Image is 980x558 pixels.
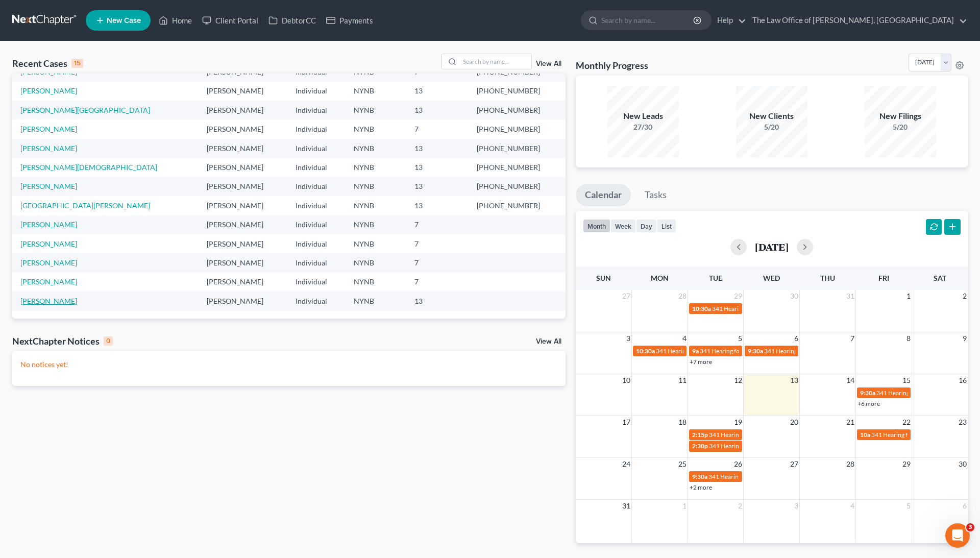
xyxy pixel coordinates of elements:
span: 341 Hearing for [PERSON_NAME] [764,347,855,355]
a: [PERSON_NAME] [20,277,77,286]
a: Calendar [576,184,631,206]
div: 5/20 [865,122,936,132]
td: 7 [406,215,469,234]
div: Recent Cases [12,57,83,69]
span: 1 [905,290,912,302]
td: [PHONE_NUMBER] [469,177,566,196]
td: [PHONE_NUMBER] [469,119,566,138]
a: +7 more [690,358,712,366]
span: Sun [596,274,611,282]
span: 30 [789,290,799,302]
a: [PERSON_NAME][DEMOGRAPHIC_DATA] [20,163,157,172]
td: NYNB [346,273,406,292]
a: [GEOGRAPHIC_DATA][PERSON_NAME] [20,201,150,210]
span: 341 Hearing for [PERSON_NAME] [656,347,747,355]
a: [PERSON_NAME] [20,86,77,95]
span: 3 [793,500,799,512]
span: 17 [621,416,631,428]
td: NYNB [346,215,406,234]
td: [PERSON_NAME] [199,215,287,234]
span: 5 [737,332,743,345]
td: [PERSON_NAME] [199,253,287,272]
span: 23 [958,416,968,428]
span: 28 [677,290,688,302]
td: 13 [406,196,469,215]
h2: [DATE] [755,241,789,252]
span: 10 [621,374,631,386]
td: Individual [287,158,346,177]
td: Individual [287,101,346,119]
a: [PERSON_NAME] [20,182,77,190]
span: 2 [737,500,743,512]
td: 13 [406,139,469,158]
span: 28 [845,458,855,470]
span: 9:30a [860,389,875,397]
span: 9 [962,332,968,345]
div: NextChapter Notices [12,335,113,347]
span: 12 [733,374,743,386]
td: NYNB [346,253,406,272]
span: 341 Hearing for [PERSON_NAME], Frayddelith [709,431,834,439]
td: NYNB [346,139,406,158]
span: 13 [789,374,799,386]
span: 6 [962,500,968,512]
span: 31 [845,290,855,302]
span: 341 Hearing for [PERSON_NAME] [876,389,968,397]
span: 15 [901,374,912,386]
span: 2 [962,290,968,302]
td: [PERSON_NAME] [199,196,287,215]
span: 10:30a [692,305,711,312]
div: 0 [104,336,113,346]
span: Thu [820,274,835,282]
td: [PERSON_NAME] [199,119,287,138]
span: 7 [849,332,855,345]
td: Individual [287,234,346,253]
span: 20 [789,416,799,428]
td: 13 [406,101,469,119]
td: Individual [287,253,346,272]
span: 14 [845,374,855,386]
span: Mon [651,274,669,282]
td: 13 [406,82,469,101]
a: [PERSON_NAME] [20,125,77,133]
span: 2:30p [692,442,708,450]
span: 8 [905,332,912,345]
span: 4 [849,500,855,512]
a: +2 more [690,483,712,491]
td: 13 [406,158,469,177]
span: 2:15p [692,431,708,439]
td: Individual [287,196,346,215]
span: 5 [905,500,912,512]
td: NYNB [346,82,406,101]
input: Search by name... [460,54,531,69]
span: 29 [733,290,743,302]
td: Individual [287,177,346,196]
span: 4 [681,332,688,345]
a: [PERSON_NAME][GEOGRAPHIC_DATA] [20,106,150,114]
a: [PERSON_NAME] [20,220,77,229]
button: week [610,219,636,233]
span: 11 [677,374,688,386]
td: [PERSON_NAME] [199,158,287,177]
a: Payments [321,11,378,30]
td: [PERSON_NAME] [199,177,287,196]
td: NYNB [346,119,406,138]
a: +6 more [857,400,880,407]
a: [PERSON_NAME] [20,144,77,153]
span: 16 [958,374,968,386]
span: 19 [733,416,743,428]
a: Tasks [635,184,676,206]
td: [PERSON_NAME] [199,273,287,292]
td: Individual [287,82,346,101]
a: [PERSON_NAME] [20,258,77,267]
a: [PERSON_NAME] [20,67,77,76]
span: 26 [733,458,743,470]
td: NYNB [346,158,406,177]
td: [PERSON_NAME] [199,139,287,158]
span: 9:30a [692,473,707,480]
td: Individual [287,215,346,234]
div: 27/30 [607,122,679,132]
span: 10:30a [636,347,655,355]
td: Individual [287,139,346,158]
td: Individual [287,292,346,310]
